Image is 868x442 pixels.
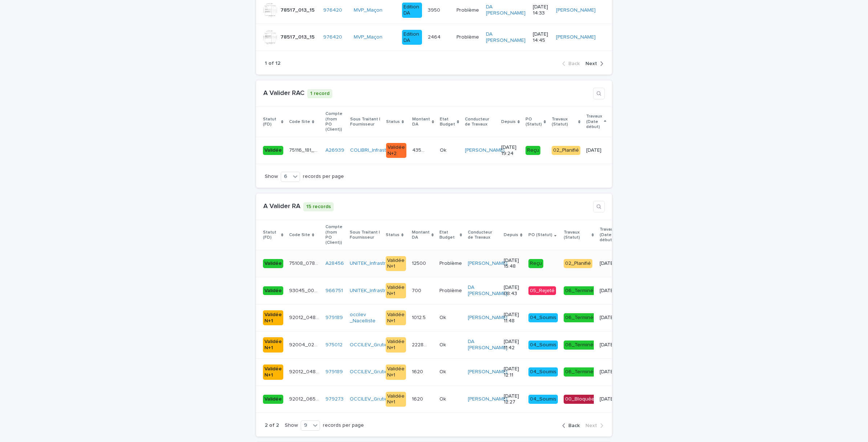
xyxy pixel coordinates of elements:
div: Reçu [528,259,543,268]
p: [DATE] 11:48 [504,312,522,324]
p: Ok [439,313,447,321]
p: Status [386,118,400,126]
div: Validée N+1 [386,310,406,326]
p: Conducteur de Travaux [465,115,495,129]
p: Problème [439,259,463,267]
a: 979273 [325,396,344,402]
div: 06_Terminée [564,286,598,295]
a: 976420 [323,34,342,40]
a: DA [PERSON_NAME] [486,31,526,44]
button: Next [583,422,603,429]
p: Travaux (Statut) [564,228,590,242]
tr: Validée92012_065_0392012_065_03 979273 OCCILEV_Grutier Validée N+116201620 OkOk [PERSON_NAME] [DA... [256,386,626,413]
div: Validée N+1 [386,256,406,271]
p: [DATE] 08:43 [504,284,522,297]
a: COLIBRI_Infrastructure [350,147,403,154]
div: Validée N+2 [386,143,406,158]
p: [DATE] [586,147,606,154]
p: [DATE] [600,260,620,267]
tr: Validée N+192004_024_0192004_024_01 975012 OCCILEV_Grutier Validée N+12228.572228.57 OkOk DA [PER... [256,331,626,359]
div: 06_Terminée [564,341,598,350]
p: [DATE] 14:33 [533,4,550,16]
p: 2228.57 [412,341,429,348]
button: Back [562,422,583,429]
p: records per page [303,174,344,180]
p: [DATE] 12:11 [504,366,522,378]
a: [PERSON_NAME] [468,369,507,375]
p: Ok [440,146,448,154]
p: Ok [439,395,447,402]
a: UNITEK_Infrastructure [350,288,401,294]
p: Montant DA [412,228,430,242]
p: records per page [323,422,364,429]
div: Validée [263,146,283,155]
p: Sous Traitant | Fournisseur [350,115,380,129]
div: 06_Terminée [564,367,598,377]
p: 92012_065_03 [289,395,321,402]
a: 979189 [325,315,343,321]
p: 92012_048_04 [289,367,321,375]
p: 2464 [428,33,442,40]
a: DA [PERSON_NAME] [486,4,526,16]
p: Montant DA [412,115,430,129]
p: Ok [439,367,447,375]
p: [DATE] [600,396,620,402]
p: Statut (FD) [263,115,279,129]
div: Validée N+1 [263,310,283,326]
p: 78517_013_15 [280,33,316,40]
p: Etat Budget [440,115,455,129]
div: 04_Soumis [528,341,558,350]
div: Validée N+1 [386,392,406,407]
a: UNITEK_Infrastructure [350,260,401,267]
a: [PERSON_NAME] [465,147,504,154]
div: 06_Terminée [564,313,598,322]
div: Validée N+1 [386,365,406,380]
a: OCCILEV_Grutier [350,396,390,402]
div: 04_Soumis [528,313,558,322]
p: 78517_013_15 [280,6,316,13]
p: 1012.5 [412,313,427,321]
p: Show [265,174,278,180]
a: [PERSON_NAME] [556,7,596,13]
div: 05_Rejeté [528,286,556,295]
div: Reçu [526,146,540,155]
a: A28456 [325,260,344,267]
p: Problème [439,286,463,294]
tr: Validée75108_078_0275108_078_02 A28456 UNITEK_Infrastructure Validée N+11250012500 ProblèmeProblè... [256,250,626,277]
p: Compte (from PO (Client)) [325,223,344,247]
div: Edition DA [402,3,422,18]
a: 979189 [325,369,343,375]
span: Back [568,61,580,66]
div: 04_Soumis [528,395,558,404]
p: Code Site [289,231,310,239]
p: 75116_181_02 [289,146,321,154]
p: 93045_009_01 [289,286,321,294]
p: Conducteur de Travaux [468,228,498,242]
p: Sous Traitant | Fournisseur [350,228,380,242]
a: OCCILEV_Grutier [350,369,390,375]
p: Travaux (Statut) [552,115,576,129]
h1: A Valider RAC [263,89,304,97]
p: 1 record [307,89,332,98]
p: Etat Budget [439,228,458,242]
p: [DATE] [600,315,620,321]
p: [DATE] 11:42 [504,339,522,351]
p: Travaux (Date début) [600,226,616,244]
h1: A Valider RA [263,203,300,211]
p: Ok [439,341,447,348]
p: Compte (from PO (Client)) [325,110,344,134]
a: [PERSON_NAME] [468,260,507,267]
a: 975012 [325,342,342,348]
span: Next [585,423,597,428]
p: [DATE] [600,369,620,375]
p: Statut (FD) [263,228,279,242]
p: 1620 [412,395,425,402]
p: [DATE] [600,288,620,294]
p: 2 of 2 [265,422,279,429]
div: 00_Bloquée [564,395,596,404]
tr: Validée N+192012_048_0492012_048_04 979189 OCCILEV_Grutier Validée N+116201620 OkOk [PERSON_NAME]... [256,359,626,386]
p: 92012_048_04 [289,313,321,321]
p: 15 records [303,202,334,211]
p: 12500 [412,259,427,267]
div: Edition DA [402,30,422,45]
